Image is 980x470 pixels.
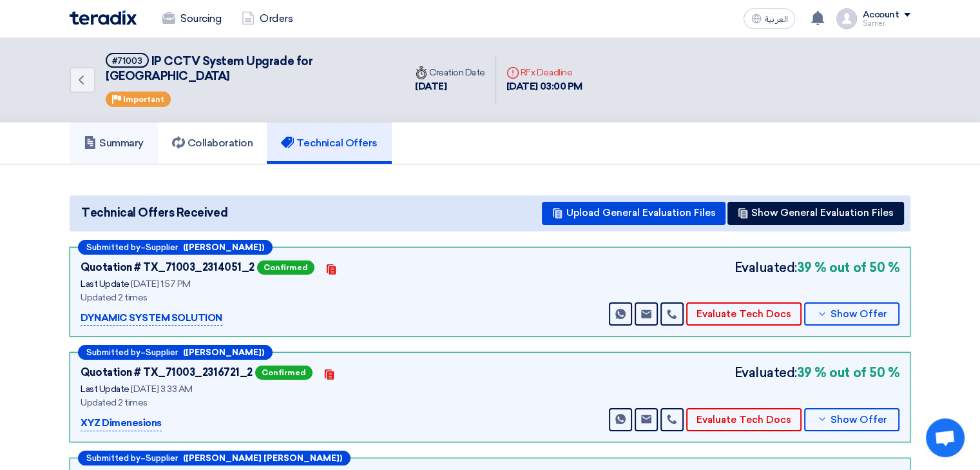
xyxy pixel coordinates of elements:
div: Evaluated: [734,258,899,277]
div: – [78,240,273,255]
b: ([PERSON_NAME]) [183,243,264,251]
a: Sourcing [152,5,231,33]
h5: IP CCTV System Upgrade for Makkah Mall [106,53,389,84]
span: Show Offer [831,415,887,425]
div: – [78,451,351,465]
span: Technical Offers Received [81,204,227,222]
a: Collaboration [158,122,267,164]
img: profile_test.png [836,8,857,29]
span: Important [123,95,164,104]
button: العربية [744,8,795,29]
button: Show Offer [804,302,899,326]
span: العربية [764,15,787,24]
b: ([PERSON_NAME]) [183,348,264,357]
h5: Collaboration [172,137,253,150]
span: Confirmed [255,366,312,380]
h5: Summary [84,137,144,150]
span: Last Update [81,279,130,289]
span: Show Offer [831,309,887,319]
a: Technical Offers [267,122,391,164]
span: [DATE] 1:57 PM [131,279,190,289]
span: Submitted by [86,348,140,357]
p: XYZ Dimenesions [81,416,162,431]
div: RFx Deadline [506,66,582,79]
a: Orders [231,5,303,33]
div: Evaluated: [734,363,899,382]
div: Account [862,10,899,21]
span: Confirmed [257,260,314,275]
div: Creation Date [415,66,485,79]
div: Updated 2 times [81,291,403,304]
div: [DATE] 03:00 PM [506,79,582,94]
b: ([PERSON_NAME] [PERSON_NAME]) [183,454,342,462]
div: Samer [862,20,910,27]
div: [DATE] [415,79,485,94]
button: Show Offer [804,408,899,431]
a: Summary [70,122,158,164]
p: DYNAMIC SYSTEM SOLUTION [81,311,222,326]
div: Quotation # TX_71003_2314051_2 [81,260,255,275]
div: – [78,345,273,360]
button: Evaluate Tech Docs [686,302,802,326]
button: Evaluate Tech Docs [686,408,802,431]
span: [DATE] 3:33 AM [131,384,192,395]
span: Submitted by [86,454,140,462]
span: IP CCTV System Upgrade for [GEOGRAPHIC_DATA] [106,54,312,83]
span: Last Update [81,384,130,395]
div: Quotation # TX_71003_2316721_2 [81,365,253,380]
div: #71003 [112,57,142,65]
span: Supplier [146,243,178,251]
span: Supplier [146,348,178,357]
span: Supplier [146,454,178,462]
button: Show General Evaluation Files [727,202,904,225]
a: Open chat [926,418,965,457]
b: 39 % out of 50 % [797,258,899,277]
b: 39 % out of 50 % [797,363,899,382]
div: Updated 2 times [81,396,403,409]
img: Teradix logo [70,10,137,25]
span: Submitted by [86,243,140,251]
button: Upload General Evaluation Files [542,202,725,225]
h5: Technical Offers [281,137,377,150]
